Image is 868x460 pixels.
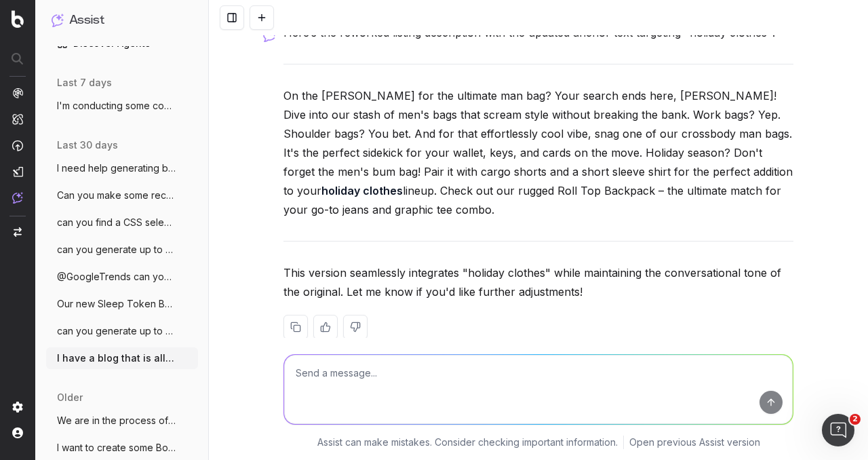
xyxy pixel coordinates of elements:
[57,189,176,202] span: Can you make some recommendations on how
[57,351,176,365] span: I have a blog that is all about Baby's F
[69,11,104,30] h1: Assist
[52,14,64,26] img: Assist
[46,293,198,315] button: Our new Sleep Token Band Tshirts are a m
[317,436,618,449] p: Assist can make mistakes. Consider checking important information.
[57,270,176,284] span: @GoogleTrends can you analyse google tre
[57,243,176,256] span: can you generate up to 3 meta titles for
[57,216,176,229] span: can you find a CSS selector that will ex
[57,441,176,455] span: I want to create some Botify custom repo
[12,88,23,98] img: Analytics
[57,138,118,152] span: last 30 days
[57,161,176,175] span: I need help generating blog ideas for ac
[46,347,198,369] button: I have a blog that is all about Baby's F
[46,437,198,459] button: I want to create some Botify custom repo
[46,266,198,288] button: @GoogleTrends can you analyse google tre
[57,76,112,90] span: last 7 days
[46,157,198,179] button: I need help generating blog ideas for ac
[12,427,23,438] img: My account
[12,192,23,204] img: Assist
[12,113,23,125] img: Intelligence
[46,410,198,432] button: We are in the process of developing a ne
[12,402,23,413] img: Setting
[57,297,176,311] span: Our new Sleep Token Band Tshirts are a m
[57,324,176,338] span: can you generate up to 2 meta descriptio
[629,436,760,449] a: Open previous Assist version
[57,414,176,427] span: We are in the process of developing a ne
[52,11,193,30] button: Assist
[46,95,198,117] button: I'm conducting some competitor research
[283,86,793,219] p: On the [PERSON_NAME] for the ultimate man bag? Your search ends here, [PERSON_NAME]! Dive into ou...
[283,263,793,301] p: This version seamlessly integrates "holiday clothes" while maintaining the conversational tone of...
[14,227,22,237] img: Switch project
[12,140,23,151] img: Activation
[850,414,861,425] span: 2
[57,99,176,113] span: I'm conducting some competitor research
[57,391,83,404] span: older
[321,184,403,197] strong: holiday clothes
[46,185,198,206] button: Can you make some recommendations on how
[46,320,198,342] button: can you generate up to 2 meta descriptio
[46,239,198,261] button: can you generate up to 3 meta titles for
[822,414,854,446] iframe: Intercom live chat
[12,166,23,177] img: Studio
[12,10,24,28] img: Botify logo
[46,212,198,233] button: can you find a CSS selector that will ex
